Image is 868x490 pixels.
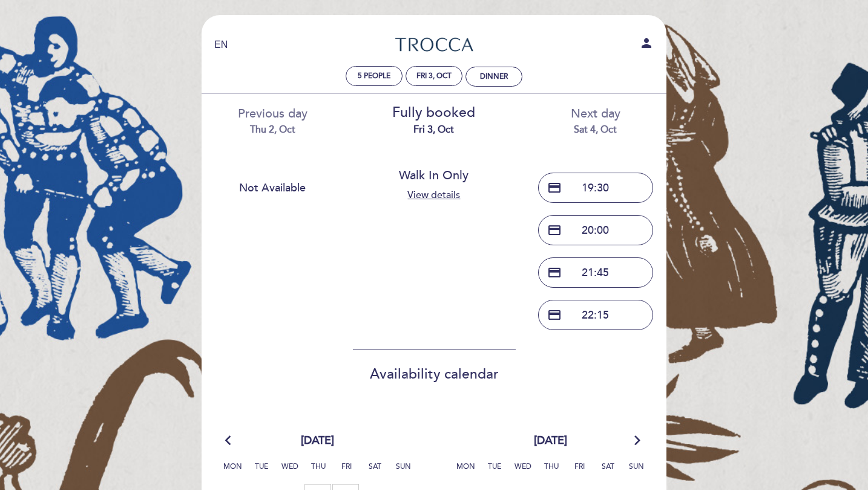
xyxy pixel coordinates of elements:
[201,123,344,137] div: Thu 2, Oct
[538,215,653,245] button: credit_card 20:00
[454,460,478,483] span: Mon
[538,173,653,203] button: credit_card 19:30
[306,460,330,483] span: Thu
[201,105,344,136] div: Previous day
[407,189,460,201] a: View details
[539,460,564,483] span: Thu
[524,123,667,137] div: Sat 4, Oct
[482,460,507,483] span: Tue
[215,173,330,203] button: Not Available
[358,71,390,81] span: 5 people
[538,300,653,330] button: credit_card 22:15
[547,265,562,280] span: credit_card
[547,223,562,237] span: credit_card
[249,460,274,483] span: Tue
[625,460,649,483] span: Sun
[568,460,592,483] span: Fri
[547,308,562,322] span: credit_card
[596,460,620,483] span: Sat
[301,433,334,449] span: [DATE]
[372,167,497,185] div: Walk In Only
[221,460,245,483] span: Mon
[416,71,452,81] div: Fri 3, Oct
[392,460,416,483] span: Sun
[639,36,654,55] button: person
[632,433,643,449] i: arrow_forward_ios
[363,460,387,483] span: Sat
[511,460,535,483] span: Wed
[547,180,562,195] span: credit_card
[370,366,499,383] span: Availability calendar
[225,433,236,449] i: arrow_back_ios
[392,104,475,121] span: Fully booked
[480,72,508,81] div: Dinner
[335,460,359,483] span: Fri
[278,460,302,483] span: Wed
[358,28,510,62] a: Trocca
[524,105,667,136] div: Next day
[363,123,506,137] div: Fri 3, Oct
[534,433,567,449] span: [DATE]
[639,36,654,50] i: person
[538,257,653,288] button: credit_card 21:45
